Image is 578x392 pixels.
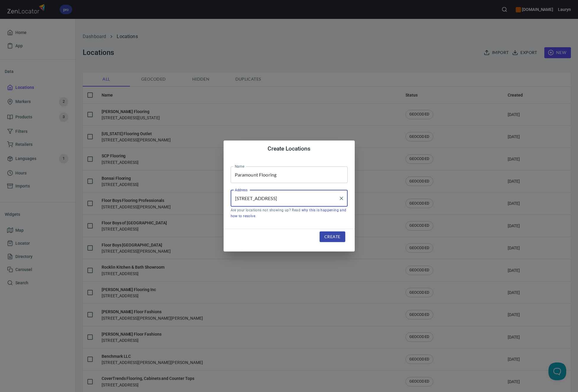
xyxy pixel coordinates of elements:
[231,145,348,152] h4: Create Locations
[231,208,346,218] a: why this is happening and how to resolve
[337,194,346,202] button: Clear
[324,233,340,241] span: Create
[231,208,348,219] p: Are your locations not showing up? Read .
[320,231,345,242] button: Create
